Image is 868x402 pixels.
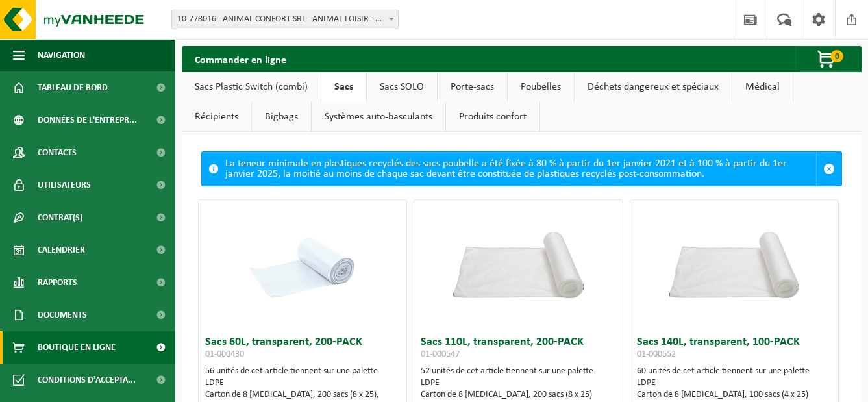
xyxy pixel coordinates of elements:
a: Poubelles [508,72,574,102]
a: Sluit melding [816,152,841,186]
a: Déchets dangereux et spéciaux [575,72,732,102]
span: Utilisateurs [38,169,91,201]
span: Conditions d'accepta... [38,364,136,396]
a: Porte-sacs [438,72,507,102]
a: Produits confort [446,102,539,132]
span: Contrat(s) [38,201,82,234]
iframe: chat widget [6,373,217,402]
span: 01-000430 [205,349,244,359]
div: Carton de 8 [MEDICAL_DATA], 200 sacs (8 x 25) [421,389,615,401]
img: 01-000430 [238,200,367,330]
div: La teneur minimale en plastiques recyclés des sacs poubelle a été fixée à 80 % à partir du 1er ja... [225,152,816,186]
span: Rapports [38,266,77,299]
a: Sacs [321,72,366,102]
span: Documents [38,299,87,331]
img: 01-000552 [630,200,838,304]
h3: Sacs 60L, transparent, 200-PACK [205,336,400,362]
h3: Sacs 110L, transparent, 200-PACK [421,336,615,362]
span: Navigation [38,39,85,71]
span: 01-000547 [421,349,460,359]
button: 0 [795,46,860,72]
span: Données de l'entrepr... [38,104,137,136]
span: Boutique en ligne [38,331,116,364]
h3: Sacs 140L, transparent, 100-PACK [637,336,832,362]
span: 01-000552 [637,349,676,359]
a: Sacs Plastic Switch (combi) [182,72,321,102]
a: Récipients [182,102,251,132]
a: Médical [732,72,793,102]
a: Bigbags [252,102,311,132]
span: 10-778016 - ANIMAL CONFORT SRL - ANIMAL LOISIR - BARCHON [172,10,398,29]
div: LDPE [421,377,615,389]
div: Carton de 8 [MEDICAL_DATA], 100 sacs (4 x 25) [637,389,832,401]
a: Sacs SOLO [367,72,437,102]
div: LDPE [637,377,832,389]
span: Contacts [38,136,77,169]
span: Calendrier [38,234,85,266]
img: 01-000547 [414,200,622,304]
span: 10-778016 - ANIMAL CONFORT SRL - ANIMAL LOISIR - BARCHON [171,10,399,29]
a: Systèmes auto-basculants [312,102,445,132]
div: LDPE [205,377,400,389]
span: 0 [830,50,843,62]
span: Tableau de bord [38,71,108,104]
h2: Commander en ligne [182,46,299,71]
